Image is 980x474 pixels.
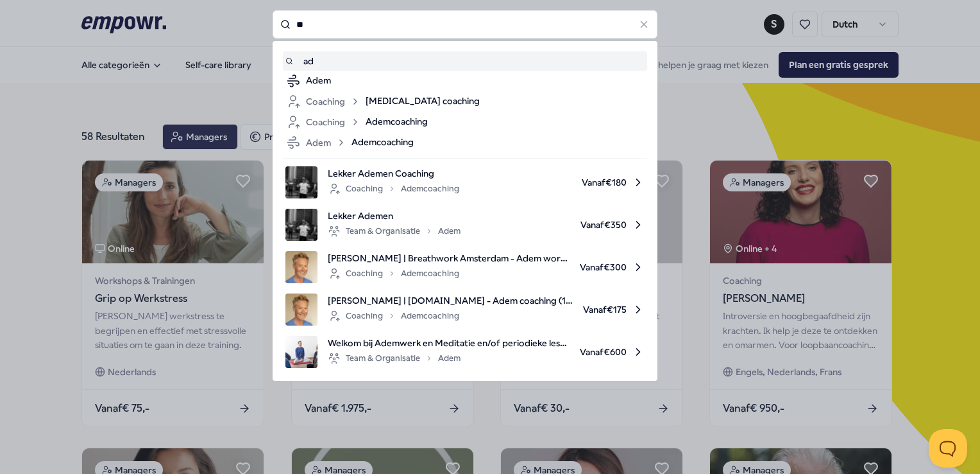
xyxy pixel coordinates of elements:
[285,54,645,68] a: ad
[351,135,414,150] span: Ademcoaching
[469,166,645,198] span: Vanaf € 180
[328,336,570,350] span: Welkom bij Ademwerk en Meditatie en/of periodieke lessen
[583,294,645,326] span: Vanaf € 175
[285,94,360,109] div: Coaching
[273,10,657,39] input: Search for products, categories or subcategories
[328,351,460,366] div: Team & Organisatie Adem
[580,251,645,283] span: Vanaf € 300
[285,114,645,130] a: CoachingAdemcoaching
[285,336,645,368] a: product imageWelkom bij Ademwerk en Meditatie en/of periodieke lessenTeam & OrganisatieAdemVanaf€600
[285,73,645,89] a: Adem
[285,114,360,130] div: Coaching
[285,294,317,326] img: product image
[285,209,645,241] a: product imageLekker AdemenTeam & OrganisatieAdemVanaf€350
[328,166,459,180] span: Lekker Ademen Coaching
[580,336,645,368] span: Vanaf € 600
[328,224,460,239] div: Team & Organisatie Adem
[328,308,459,324] div: Coaching Ademcoaching
[306,73,645,89] div: Adem
[285,135,645,150] a: AdemAdemcoaching
[328,294,573,308] span: [PERSON_NAME] | [DOMAIN_NAME] - Adem coaching (1 op 1).
[285,251,645,283] a: product image[PERSON_NAME] | Breathwork Amsterdam - Adem workshops + experiences (groepen).Coachi...
[328,251,570,265] span: [PERSON_NAME] | Breathwork Amsterdam - Adem workshops + experiences (groepen).
[328,181,459,197] div: Coaching Ademcoaching
[285,94,645,109] a: Coaching[MEDICAL_DATA] coaching
[285,294,645,326] a: product image[PERSON_NAME] | [DOMAIN_NAME] - Adem coaching (1 op 1).CoachingAdemcoachingVanaf€175
[285,336,317,368] img: product image
[328,266,459,281] div: Coaching Ademcoaching
[285,135,346,150] div: Adem
[285,166,317,198] img: product image
[366,114,428,130] span: Ademcoaching
[366,94,480,109] span: [MEDICAL_DATA] coaching
[285,166,645,198] a: product imageLekker Ademen CoachingCoachingAdemcoachingVanaf€180
[285,209,317,241] img: product image
[929,429,967,468] iframe: Help Scout Beacon - Open
[471,209,645,241] span: Vanaf € 350
[285,251,317,283] img: product image
[328,209,460,223] span: Lekker Ademen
